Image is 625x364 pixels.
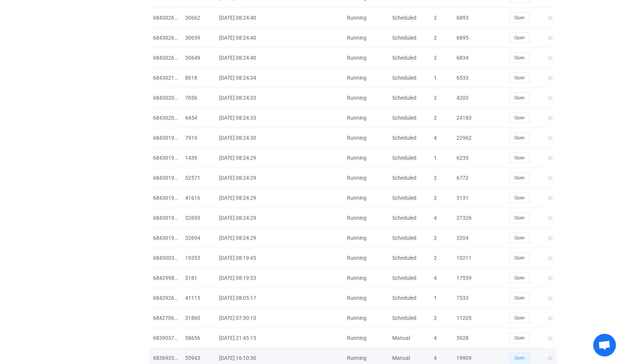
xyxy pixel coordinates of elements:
[343,114,388,122] div: Running
[430,134,453,142] div: 4
[215,354,302,362] div: [DATE] 16:10:30
[215,154,302,162] div: [DATE] 08:24:29
[430,194,453,202] div: 2
[149,134,181,142] div: 684301979
[181,254,215,262] div: 19353
[388,154,430,162] div: Scheduled
[514,215,525,221] span: Open
[215,134,302,142] div: [DATE] 08:24:30
[343,134,388,142] div: Running
[509,234,530,241] a: Open
[509,54,530,60] a: Open
[453,174,479,182] div: 6772
[453,234,479,242] div: 3204
[453,314,479,322] div: 11205
[430,274,453,282] div: 4
[215,54,302,62] div: [DATE] 08:24:40
[181,234,215,242] div: 32694
[509,233,530,243] button: Open
[388,254,430,262] div: Scheduled
[388,174,430,182] div: Scheduled
[514,335,525,341] span: Open
[430,114,453,122] div: 2
[514,235,525,241] span: Open
[149,254,181,262] div: 684300374
[514,195,525,201] span: Open
[149,154,181,162] div: 684301962
[453,74,479,82] div: 6533
[388,234,430,242] div: Scheduled
[388,354,430,362] div: Manual
[388,194,430,202] div: Scheduled
[215,94,302,102] div: [DATE] 08:24:33
[215,74,302,82] div: [DATE] 08:24:34
[149,314,181,322] div: 684270680
[388,34,430,42] div: Scheduled
[343,74,388,82] div: Running
[388,314,430,322] div: Scheduled
[509,295,530,301] a: Open
[215,294,302,302] div: [DATE] 08:05:17
[215,34,302,42] div: [DATE] 08:24:40
[453,14,479,22] div: 6893
[509,335,530,341] a: Open
[181,294,215,302] div: 41115
[181,334,215,342] div: 58656
[453,114,479,122] div: 24183
[215,214,302,222] div: [DATE] 08:24:29
[509,74,530,80] a: Open
[509,273,530,283] button: Open
[181,14,215,22] div: 30662
[215,14,302,22] div: [DATE] 08:24:40
[343,14,388,22] div: Running
[453,294,479,302] div: 7533
[514,315,525,321] span: Open
[149,274,181,282] div: 684299812
[388,274,430,282] div: Scheduled
[388,214,430,222] div: Scheduled
[509,72,530,83] button: Open
[453,134,479,142] div: 22962
[149,194,181,202] div: 684301960
[509,254,530,261] a: Open
[509,32,530,43] button: Open
[388,134,430,142] div: Scheduled
[181,114,215,122] div: 6454
[430,14,453,22] div: 2
[509,114,530,120] a: Open
[430,214,453,222] div: 4
[453,154,479,162] div: 6235
[514,35,525,40] span: Open
[343,194,388,202] div: Running
[343,294,388,302] div: Running
[509,134,530,140] a: Open
[514,275,525,281] span: Open
[593,334,616,356] div: Open chat
[514,155,525,160] span: Open
[509,313,530,323] button: Open
[149,34,181,42] div: 684302608
[343,174,388,182] div: Running
[181,214,215,222] div: 32695
[343,34,388,42] div: Running
[509,94,530,100] a: Open
[509,14,530,20] a: Open
[430,94,453,102] div: 2
[453,254,479,262] div: 10211
[453,334,479,342] div: 5928
[343,214,388,222] div: Running
[181,94,215,102] div: 7056
[343,314,388,322] div: Running
[215,114,302,122] div: [DATE] 08:24:33
[181,54,215,62] div: 30649
[388,294,430,302] div: Scheduled
[514,55,525,60] span: Open
[430,354,453,362] div: 4
[343,254,388,262] div: Running
[430,54,453,62] div: 2
[215,254,302,262] div: [DATE] 08:19:45
[430,294,453,302] div: 1
[509,154,530,160] a: Open
[388,14,430,22] div: Scheduled
[343,154,388,162] div: Running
